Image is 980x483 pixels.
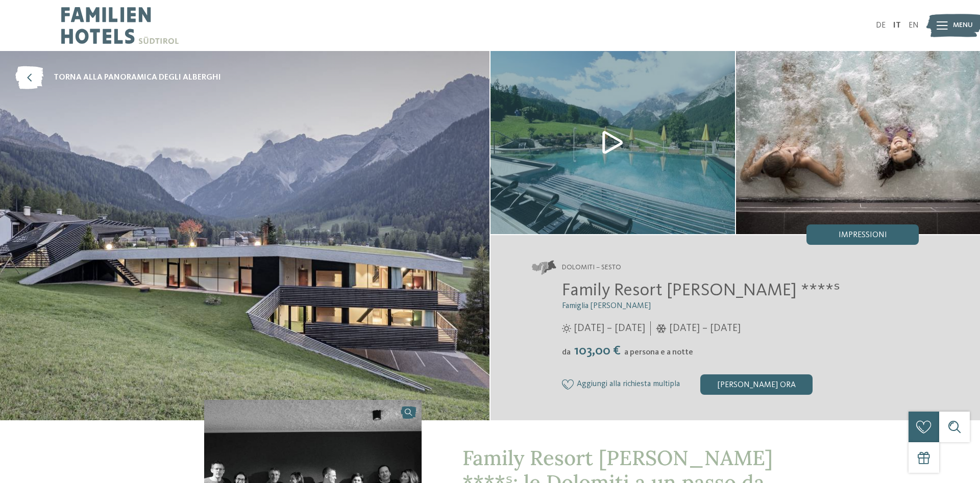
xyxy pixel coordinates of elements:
[624,348,693,357] span: a persona e a notte
[839,231,887,239] span: Impressioni
[15,66,221,89] a: torna alla panoramica degli alberghi
[656,324,667,333] i: Orari d'apertura inverno
[572,344,623,358] span: 103,00 €
[491,51,735,234] img: Il nostro family hotel a Sesto, il vostro rifugio sulle Dolomiti.
[562,324,571,333] i: Orari d'apertura estate
[54,72,221,83] span: torna alla panoramica degli alberghi
[700,374,813,395] div: [PERSON_NAME] ora
[562,348,571,357] span: da
[562,282,840,299] span: Family Resort [PERSON_NAME] ****ˢ
[574,321,645,336] span: [DATE] – [DATE]
[562,263,621,273] span: Dolomiti – Sesto
[876,21,886,30] a: DE
[893,21,901,30] a: IT
[577,380,680,389] span: Aggiungi alla richiesta multipla
[953,20,973,31] span: Menu
[562,302,651,310] span: Famiglia [PERSON_NAME]
[909,21,919,30] a: EN
[669,321,741,336] span: [DATE] – [DATE]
